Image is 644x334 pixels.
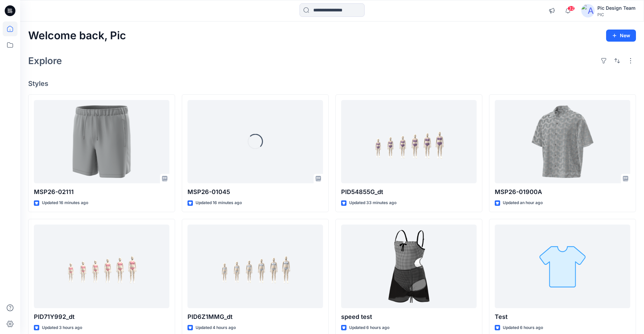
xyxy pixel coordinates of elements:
a: Test [495,225,630,308]
a: PID54855G_dt [341,100,477,184]
p: PID6Z1MMG_dt [187,312,323,322]
span: 32 [568,6,575,11]
a: MSP26-01900A [495,100,630,184]
a: PID6Z1MMG_dt [187,225,323,308]
p: speed test [341,312,477,322]
h4: Styles [28,80,636,88]
p: Updated 33 minutes ago [349,199,396,206]
p: Test [495,312,630,322]
img: avatar [581,4,595,17]
a: PID71Y992_dt [34,225,169,308]
h2: Explore [28,55,62,66]
button: New [606,30,636,42]
p: PID71Y992_dt [34,312,169,322]
p: Updated 6 hours ago [349,324,389,331]
p: Updated 4 hours ago [196,324,236,331]
p: MSP26-02111 [34,187,169,197]
p: Updated an hour ago [503,199,543,206]
p: Updated 16 minutes ago [42,199,88,206]
p: Updated 6 hours ago [503,324,543,331]
div: Pic Design Team [597,4,636,12]
h2: Welcome back, Pic [28,30,126,42]
a: MSP26-02111 [34,100,169,184]
p: Updated 3 hours ago [42,324,82,331]
p: Updated 16 minutes ago [196,199,242,206]
div: PIC [597,12,636,17]
p: PID54855G_dt [341,187,477,197]
p: MSP26-01900A [495,187,630,197]
a: speed test [341,225,477,308]
p: MSP26-01045 [187,187,323,197]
